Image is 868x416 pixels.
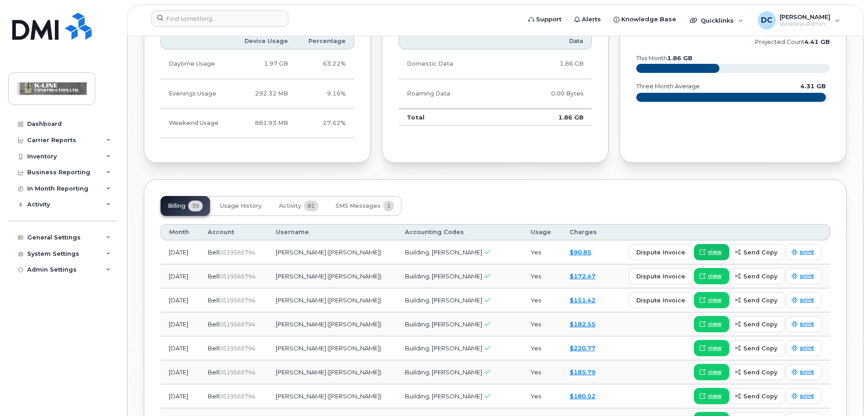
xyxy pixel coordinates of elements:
[522,224,561,240] th: Usage
[161,109,354,138] tr: Friday from 6:00pm to Monday 8:00am
[296,109,354,138] td: 27.62%
[743,344,777,353] span: send copy
[561,224,608,240] th: Charges
[296,49,354,79] td: 63.22%
[786,292,822,308] a: print
[729,292,785,308] button: send copy
[708,320,722,328] span: view
[232,79,296,109] td: 292.32 MB
[800,296,814,304] span: print
[780,20,830,28] span: Wireless Admin
[522,312,561,336] td: Yes
[522,240,561,264] td: Yes
[405,344,482,352] span: Building, [PERSON_NAME]
[151,10,288,27] input: Find something...
[629,292,693,308] button: dispute invoice
[268,384,397,408] td: [PERSON_NAME] ([PERSON_NAME])
[232,49,296,79] td: 1.97 GB
[708,248,722,256] span: view
[800,272,814,280] span: print
[268,224,397,240] th: Username
[755,38,830,45] text: projected count
[621,15,676,24] span: Knowledge Base
[570,392,595,400] a: $180.52
[268,240,397,264] td: [PERSON_NAME] ([PERSON_NAME])
[208,344,219,352] span: Bell
[405,249,482,256] span: Building, [PERSON_NAME]
[232,109,296,138] td: 881.93 MB
[208,249,219,256] span: Bell
[570,344,595,352] a: $220.77
[729,268,785,284] button: send copy
[800,320,814,328] span: print
[694,244,729,260] a: view
[219,321,255,328] span: 0519565794
[268,336,397,360] td: [PERSON_NAME] ([PERSON_NAME])
[522,384,561,408] td: Yes
[268,288,397,312] td: [PERSON_NAME] ([PERSON_NAME])
[405,320,482,328] span: Building, [PERSON_NAME]
[629,268,693,284] button: dispute invoice
[786,340,822,356] a: print
[507,79,592,109] td: 0.00 Bytes
[522,360,561,384] td: Yes
[161,384,200,408] td: [DATE]
[161,49,232,79] td: Daytime Usage
[667,55,692,62] tspan: 1.86 GB
[304,201,318,211] span: 81
[636,83,700,90] text: three month average
[786,388,822,404] a: print
[694,316,729,332] a: view
[219,249,255,256] span: 0519565794
[708,296,722,304] span: view
[219,297,255,304] span: 0519565794
[208,320,219,328] span: Bell
[729,316,785,332] button: send copy
[729,364,785,380] button: send copy
[208,273,219,280] span: Bell
[708,392,722,400] span: view
[161,79,232,109] td: Evenings Usage
[570,296,595,304] a: $151.42
[786,244,822,260] a: print
[805,38,830,45] tspan: 4.41 GB
[636,248,685,257] span: dispute invoice
[683,11,750,29] div: Quicklinks
[708,344,722,352] span: view
[219,273,255,280] span: 0519565794
[405,296,482,304] span: Building, [PERSON_NAME]
[786,364,822,380] a: print
[279,202,301,210] span: Activity
[729,244,785,260] button: send copy
[729,340,785,356] button: send copy
[399,49,507,79] td: Domestic Data
[219,393,255,400] span: 0519565794
[800,368,814,376] span: print
[522,264,561,288] td: Yes
[568,10,607,29] a: Alerts
[636,272,685,281] span: dispute invoice
[800,83,826,90] text: 4.31 GB
[743,320,777,329] span: send copy
[522,10,568,29] a: Support
[383,201,394,211] span: 1
[268,312,397,336] td: [PERSON_NAME] ([PERSON_NAME])
[570,320,595,328] a: $182.55
[507,49,592,79] td: 1.86 GB
[405,273,482,280] span: Building, [PERSON_NAME]
[161,240,200,264] td: [DATE]
[161,79,354,109] tr: Weekdays from 6:00pm to 8:00am
[161,336,200,360] td: [DATE]
[268,360,397,384] td: [PERSON_NAME] ([PERSON_NAME])
[800,344,814,352] span: print
[405,392,482,400] span: Building, [PERSON_NAME]
[232,33,296,49] th: Device Usage
[219,345,255,352] span: 0519565794
[607,10,683,29] a: Knowledge Base
[743,272,777,281] span: send copy
[570,273,595,280] a: $172.47
[570,368,595,376] a: $185.79
[507,33,592,49] th: Data
[629,244,693,260] button: dispute invoice
[161,109,232,138] td: Weekend Usage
